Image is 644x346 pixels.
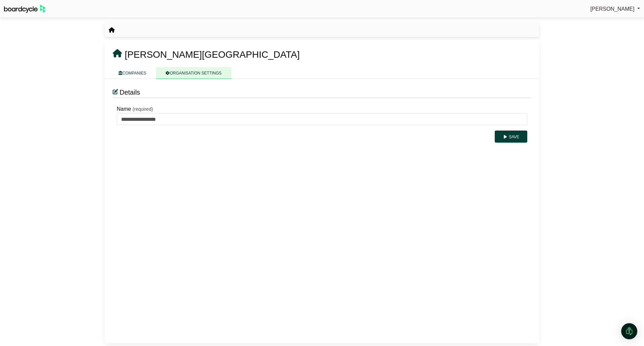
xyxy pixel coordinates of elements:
small: (required) [132,106,153,112]
nav: breadcrumb [109,26,115,35]
a: ORGANISATION SETTINGS [156,67,231,79]
div: Open Intercom Messenger [621,323,637,339]
a: COMPANIES [109,67,156,79]
span: [PERSON_NAME][GEOGRAPHIC_DATA] [125,49,300,60]
span: Details [119,89,140,96]
span: [PERSON_NAME] [590,6,635,12]
img: BoardcycleBlackGreen-aaafeed430059cb809a45853b8cf6d952af9d84e6e89e1f1685b34bfd5cb7d64.svg [4,5,46,13]
a: [PERSON_NAME] [590,5,640,13]
label: Name [117,105,131,113]
button: Save [495,131,527,143]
